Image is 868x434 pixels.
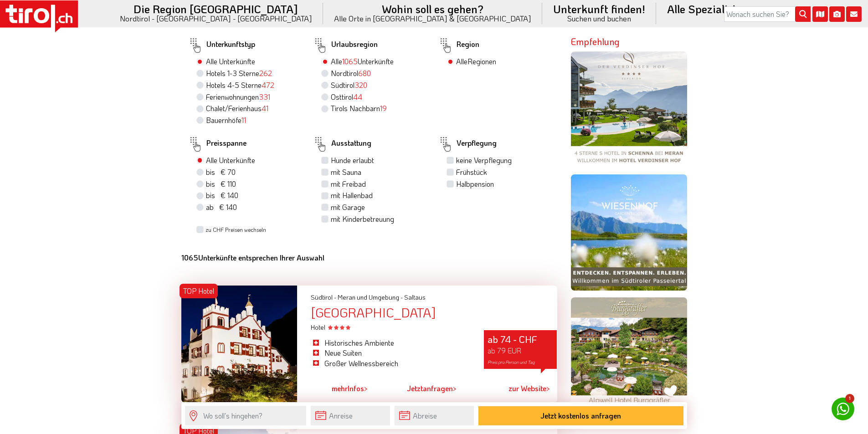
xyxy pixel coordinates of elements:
[829,6,845,22] i: Fotogalerie
[846,6,862,22] i: Kontakt
[342,56,358,66] span: 1065
[206,179,236,189] span: bis € 110
[438,35,479,56] label: Region
[206,155,255,165] label: Alle Unterkünfte
[407,378,457,399] a: Jetztanfragen>
[453,383,457,393] span: >
[571,51,687,168] img: verdinserhof.png
[206,80,274,90] label: Hotels 4-5 Sterne
[456,155,512,165] label: keine Verpflegung
[845,394,854,403] span: 1
[206,103,268,113] label: Chalet/Ferienhaus
[331,202,365,212] label: mit Garage
[404,293,426,301] span: Saltaus
[456,56,496,66] label: Alle Regionen
[311,293,336,301] span: Südtirol -
[364,383,368,393] span: >
[484,330,557,369] div: ab 74 - CHF
[438,134,497,155] label: Verpflegung
[331,68,371,78] label: Nordtirol
[331,80,367,90] label: Südtirol
[456,167,487,177] label: Frühstück
[205,226,266,234] label: zu CHF Preisen wechseln
[812,6,828,22] i: Karte öffnen
[259,92,270,102] span: 331
[332,383,348,393] span: mehr
[395,406,474,425] input: Abreise
[353,92,362,102] span: 44
[358,68,371,78] span: 680
[311,406,390,425] input: Anreise
[331,56,394,66] label: Alle Unterkünfte
[331,214,394,224] label: mit Kinderbetreuung
[188,35,255,56] label: Unterkunftstyp
[180,284,218,298] div: TOP Hotel
[456,179,494,189] label: Halbpension
[571,174,687,291] img: wiesenhof-sommer.jpg
[206,202,237,212] span: ab € 140
[206,68,272,78] label: Hotels 1-3 Sterne
[188,134,247,155] label: Preisspanne
[311,348,470,358] li: Neue Suiten
[331,167,361,177] label: mit Sauna
[508,378,550,399] a: zur Website>
[331,190,373,200] label: mit Hallenbad
[354,80,367,90] span: 320
[206,92,270,102] label: Ferienwohnungen
[571,297,687,414] img: burggraefler.jpg
[407,383,423,393] span: Jetzt
[206,190,238,200] span: bis € 140
[206,115,246,125] label: Bauernhöfe
[478,406,683,425] button: Jetzt kostenlos anfragen
[571,36,620,47] strong: Empfehlung
[331,92,362,102] label: Osttirol
[262,103,268,113] span: 41
[185,406,306,425] input: Wo soll's hingehen?
[331,179,366,189] label: mit Freibad
[724,6,811,22] input: Wonach suchen Sie?
[311,306,557,320] div: [GEOGRAPHIC_DATA]
[206,56,255,66] label: Alle Unterkünfte
[832,398,854,420] a: 1
[241,115,246,125] span: 11
[553,15,645,22] small: Suchen und buchen
[262,80,274,90] span: 472
[334,15,531,22] small: Alle Orte in [GEOGRAPHIC_DATA] & [GEOGRAPHIC_DATA]
[488,346,521,355] span: ab 79 EUR
[331,103,387,113] label: Tirols Nachbarn
[181,253,198,262] b: 1065
[120,15,312,22] small: Nordtirol - [GEOGRAPHIC_DATA] - [GEOGRAPHIC_DATA]
[338,293,403,301] span: Meran und Umgebung -
[311,338,470,348] li: Historisches Ambiente
[313,35,378,56] label: Urlaubsregion
[259,68,272,78] span: 262
[311,358,470,368] li: Großer Wellnessbereich
[181,253,324,262] b: Unterkünfte entsprechen Ihrer Auswahl
[311,323,350,332] span: Hotel
[206,167,236,177] span: bis € 70
[488,359,535,365] span: Preis pro Person und Tag
[332,378,368,399] a: mehrInfos>
[380,103,387,113] span: 19
[546,383,550,393] span: >
[313,134,371,155] label: Ausstattung
[331,155,374,165] label: Hunde erlaubt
